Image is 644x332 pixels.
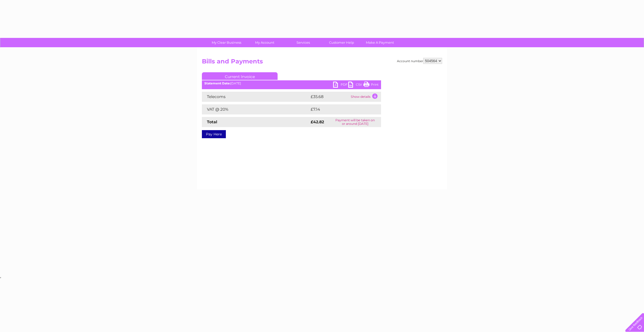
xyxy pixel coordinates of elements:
[204,81,230,85] b: Statement Date:
[321,38,362,47] a: Customer Help
[202,104,309,114] td: VAT @ 20%
[202,130,226,138] a: Pay Here
[359,38,401,47] a: Make A Payment
[244,38,286,47] a: My Account
[329,117,381,127] td: Payment will be taken on or around [DATE]
[206,38,247,47] a: My Clear Business
[333,82,348,89] a: PDF
[202,92,309,102] td: Telecoms
[309,92,350,102] td: £35.68
[202,72,278,80] a: Current Invoice
[202,58,442,67] h2: Bills and Payments
[282,38,324,47] a: Services
[348,82,363,89] a: CSV
[363,82,379,89] a: Print
[397,58,442,64] div: Account number
[202,82,381,85] div: [DATE]
[350,92,381,102] td: Show details
[309,104,368,114] td: £7.14
[207,120,217,124] strong: Total
[311,120,324,124] strong: £42.82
